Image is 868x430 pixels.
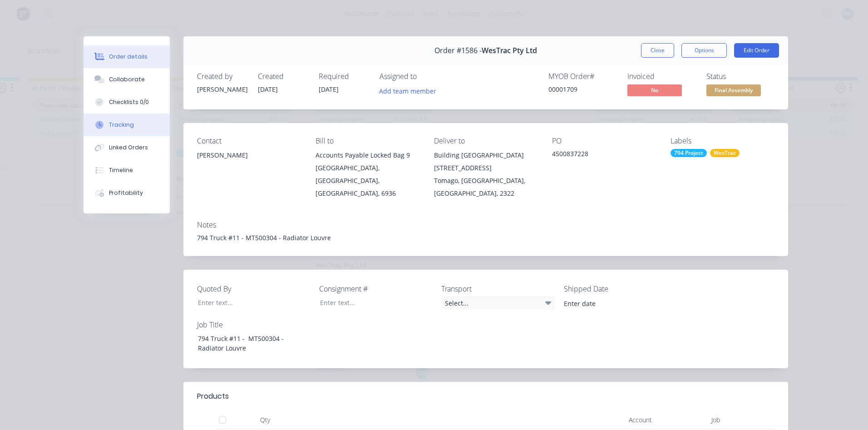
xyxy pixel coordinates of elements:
[441,296,555,310] div: Select...
[109,121,134,129] div: Tracking
[84,45,170,68] button: Order details
[84,136,170,159] button: Linked Orders
[552,137,656,145] div: PO
[316,149,419,162] div: Accounts Payable Locked Bag 9
[109,98,149,106] div: Checklists 0/0
[258,72,308,81] div: Created
[434,137,538,145] div: Deliver to
[548,72,616,81] div: MYOB Order #
[197,221,774,229] div: Notes
[316,162,419,200] div: [GEOGRAPHIC_DATA], [GEOGRAPHIC_DATA], [GEOGRAPHIC_DATA], 6936
[434,174,538,200] div: Tomago, [GEOGRAPHIC_DATA], [GEOGRAPHIC_DATA], 2322
[319,72,369,81] div: Required
[84,114,170,136] button: Tracking
[84,182,170,204] button: Profitability
[109,53,148,61] div: Order details
[681,43,727,58] button: Options
[316,149,419,200] div: Accounts Payable Locked Bag 9[GEOGRAPHIC_DATA], [GEOGRAPHIC_DATA], [GEOGRAPHIC_DATA], 6936
[434,149,538,174] div: Building [GEOGRAPHIC_DATA][STREET_ADDRESS]
[109,143,148,152] div: Linked Orders
[441,283,555,294] label: Transport
[197,137,301,145] div: Contact
[109,189,143,197] div: Profitability
[548,84,616,94] div: 00001709
[710,149,740,157] div: WesTrac
[258,85,278,94] span: [DATE]
[84,91,170,114] button: Checklists 0/0
[557,297,671,310] input: Enter date
[434,149,538,200] div: Building [GEOGRAPHIC_DATA][STREET_ADDRESS]Tomago, [GEOGRAPHIC_DATA], [GEOGRAPHIC_DATA], 2322
[197,391,229,402] div: Products
[109,75,145,84] div: Collaborate
[565,411,656,429] div: Account
[734,43,779,58] button: Edit Order
[706,84,761,96] span: Final Assembly
[552,149,656,162] div: 4500837228
[434,46,482,55] span: Order #1586 -
[316,137,419,145] div: Bill to
[564,283,677,294] label: Shipped Date
[84,159,170,182] button: Timeline
[197,233,774,242] div: 794 Truck #11 - MT500304 - Radiator Louvre
[706,84,761,98] button: Final Assembly
[375,84,441,97] button: Add team member
[380,72,470,81] div: Assigned to
[109,166,133,174] div: Timeline
[319,283,433,294] label: Consignment #
[197,84,247,94] div: [PERSON_NAME]
[319,85,339,94] span: [DATE]
[706,72,774,81] div: Status
[197,149,301,178] div: [PERSON_NAME]
[197,319,311,330] label: Job Title
[482,46,537,55] span: WesTrac Pty Ltd
[671,137,774,145] div: Labels
[84,68,170,91] button: Collaborate
[197,72,247,81] div: Created by
[671,149,707,157] div: 794 Project
[656,411,724,429] div: Job
[641,43,674,58] button: Close
[238,411,292,429] div: Qty
[380,84,441,97] button: Add team member
[197,149,301,162] div: [PERSON_NAME]
[197,283,311,294] label: Quoted By
[627,72,695,81] div: Invoiced
[627,84,682,96] span: No
[191,332,304,355] div: 794 Truck #11 - MT500304 - Radiator Louvre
